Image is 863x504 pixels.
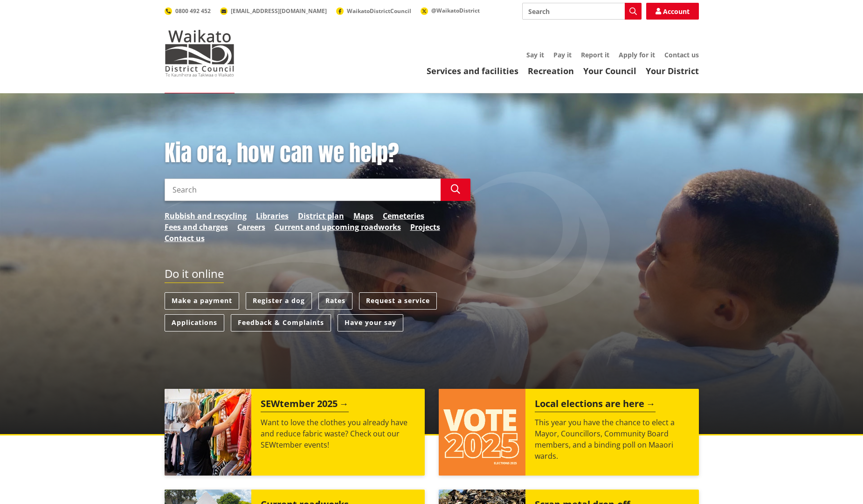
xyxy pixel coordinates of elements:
[535,398,656,412] h2: Local elections are here
[439,389,699,476] a: Local elections are here This year you have the chance to elect a Mayor, Councillors, Community B...
[421,7,480,14] a: @WaikatoDistrict
[535,417,690,462] p: This year you have the chance to elect a Mayor, Councillors, Community Board members, and a bindi...
[353,210,373,221] a: Maps
[231,7,327,15] span: [EMAIL_ADDRESS][DOMAIN_NAME]
[165,179,441,201] input: Search input
[220,7,327,15] a: [EMAIL_ADDRESS][DOMAIN_NAME]
[553,50,572,59] a: Pay it
[165,314,224,331] a: Applications
[261,398,349,412] h2: SEWtember 2025
[275,221,401,233] a: Current and upcoming roadworks
[165,389,251,476] img: SEWtember
[383,210,424,221] a: Cemeteries
[410,221,440,233] a: Projects
[175,7,211,15] span: 0800 492 452
[256,210,289,221] a: Libraries
[581,50,609,59] a: Report it
[165,267,224,283] h2: Do it online
[528,65,574,76] a: Recreation
[165,221,228,233] a: Fees and charges
[347,7,411,15] span: WaikatoDistrictCouncil
[526,50,544,59] a: Say it
[431,7,480,14] span: @WaikatoDistrict
[261,417,415,450] p: Want to love the clothes you already have and reduce fabric waste? Check out our SEWtember events!
[318,292,352,310] a: Rates
[165,210,247,221] a: Rubbish and recycling
[439,389,525,476] img: Vote 2025
[165,140,470,167] h1: Kia ora, how can we help?
[165,30,235,76] img: Waikato District Council - Te Kaunihera aa Takiwaa o Waikato
[165,7,211,15] a: 0800 492 452
[664,50,699,59] a: Contact us
[165,292,239,310] a: Make a payment
[522,3,642,20] input: Search input
[359,292,437,310] a: Request a service
[646,3,699,20] a: Account
[237,221,265,233] a: Careers
[619,50,655,59] a: Apply for it
[646,65,699,76] a: Your District
[338,314,403,331] a: Have your say
[165,233,205,244] a: Contact us
[246,292,312,310] a: Register a dog
[298,210,344,221] a: District plan
[583,65,636,76] a: Your Council
[427,65,518,76] a: Services and facilities
[336,7,411,15] a: WaikatoDistrictCouncil
[165,389,425,476] a: SEWtember 2025 Want to love the clothes you already have and reduce fabric waste? Check out our S...
[231,314,331,331] a: Feedback & Complaints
